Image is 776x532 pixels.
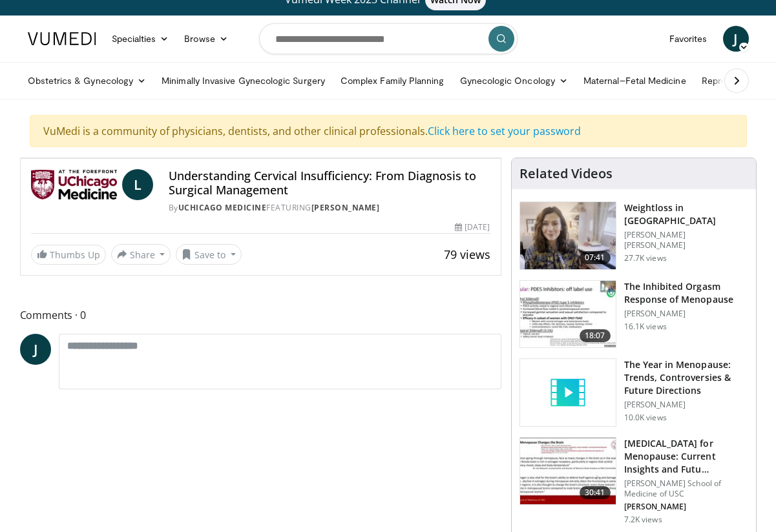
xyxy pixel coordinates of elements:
a: Favorites [662,26,715,52]
img: 283c0f17-5e2d-42ba-a87c-168d447cdba4.150x105_q85_crop-smart_upscale.jpg [520,281,616,348]
input: Search topics, interventions [259,23,518,54]
p: 27.7K views [624,253,667,263]
span: 07:41 [580,251,611,264]
img: VuMedi Logo [28,32,96,45]
p: [PERSON_NAME] [624,502,748,512]
h4: Understanding Cervical Insufficiency: From Diagnosis to Surgical Management [169,169,490,197]
a: Gynecologic Oncology [452,68,576,94]
p: [PERSON_NAME] [624,309,748,319]
h3: The Year in Menopause: Trends, Controversies & Future Directions [624,358,748,397]
a: Obstetrics & Gynecology [20,68,154,94]
a: [PERSON_NAME] [311,202,380,213]
a: J [723,26,749,52]
p: 10.0K views [624,413,667,423]
a: Thumbs Up [31,245,106,265]
span: 79 views [444,247,490,262]
div: [DATE] [455,221,490,233]
span: 18:07 [580,329,611,342]
span: Comments 0 [20,307,501,323]
img: 47271b8a-94f4-49c8-b914-2a3d3af03a9e.150x105_q85_crop-smart_upscale.jpg [520,438,616,505]
div: VuMedi is a community of physicians, dentists, and other clinical professionals. [30,115,747,147]
span: 30:41 [580,486,611,499]
p: 16.1K views [624,322,667,332]
a: 30:41 [MEDICAL_DATA] for Menopause: Current Insights and Futu… [PERSON_NAME] School of Medicine o... [519,437,748,525]
img: video_placeholder_short.svg [520,359,616,426]
a: UChicago Medicine [178,202,267,213]
a: 18:07 The Inhibited Orgasm Response of Menopause [PERSON_NAME] 16.1K views [519,280,748,349]
h3: [MEDICAL_DATA] for Menopause: Current Insights and Futu… [624,437,748,476]
a: Minimally Invasive Gynecologic Surgery [154,68,333,94]
h3: Weightloss in [GEOGRAPHIC_DATA] [624,201,748,227]
p: [PERSON_NAME] School of Medicine of USC [624,478,748,499]
a: Complex Family Planning [333,68,452,94]
button: Save to [176,244,242,265]
a: Click here to set your password [428,124,581,138]
img: 9983fed1-7565-45be-8934-aef1103ce6e2.150x105_q85_crop-smart_upscale.jpg [520,202,616,269]
a: Maternal–Fetal Medicine [576,68,694,94]
h4: Related Videos [519,166,613,181]
a: 07:41 Weightloss in [GEOGRAPHIC_DATA] [PERSON_NAME] [PERSON_NAME] 27.7K views [519,201,748,270]
button: Share [111,244,171,265]
a: Specialties [104,26,177,52]
a: The Year in Menopause: Trends, Controversies & Future Directions [PERSON_NAME] 10.0K views [519,358,748,427]
p: 7.2K views [624,515,662,525]
video-js: Video Player [21,158,501,159]
p: [PERSON_NAME] [PERSON_NAME] [624,230,748,251]
h3: The Inhibited Orgasm Response of Menopause [624,280,748,306]
img: UChicago Medicine [31,169,117,200]
div: By FEATURING [169,202,490,214]
a: Browse [176,26,236,52]
a: J [20,334,51,365]
a: L [122,169,153,200]
p: [PERSON_NAME] [624,400,748,410]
